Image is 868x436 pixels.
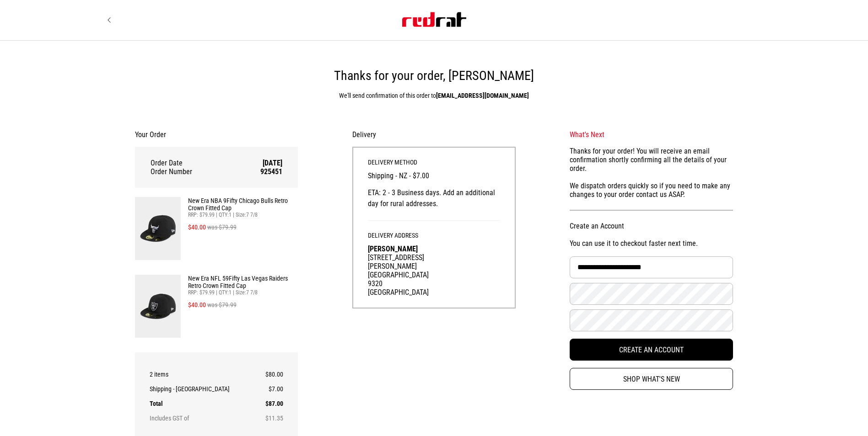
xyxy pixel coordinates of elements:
[570,368,733,390] a: Shop What's New
[259,367,283,382] td: $80.00
[135,130,298,139] h2: Your Order
[570,283,733,305] input: Password
[570,147,733,199] div: Thanks for your order! You will receive an email confirmation shortly confirming all the details ...
[188,223,206,231] span: $40.00
[570,222,733,231] h2: Create an Account
[352,130,516,139] h2: Delivery
[570,238,733,249] p: You can use it to checkout faster next time.
[402,12,466,27] img: Red Rat
[207,223,237,231] span: was $79.99
[570,130,733,139] h2: What's Next
[188,301,206,308] span: $40.00
[259,382,283,396] td: $7.00
[436,92,529,99] strong: [EMAIL_ADDRESS][DOMAIN_NAME]
[259,411,283,425] td: $11.35
[368,159,500,220] div: Shipping - NZ - $7.00
[237,167,283,176] td: 925451
[135,197,181,260] img: New Era NBA 9Fifty Chicago Bulls Retro Crown Fitted Cap
[150,382,259,396] th: Shipping - [GEOGRAPHIC_DATA]
[207,301,237,308] span: was $79.99
[188,289,298,296] div: RRP: $79.99 | QTY: 1 | Size: 7 7/8
[151,167,237,176] th: Order Number
[135,90,733,101] p: We'll send confirmation of this order to
[188,212,298,218] div: RRP: $79.99 | QTY: 1 | Size: 7 7/8
[570,309,733,331] input: Confirm Password
[259,396,283,411] td: $87.00
[135,275,181,338] img: New Era NFL 59Fifty Las Vegas Raiders Retro Crown Fitted Cap
[368,159,500,171] h3: Delivery Method
[188,197,298,212] a: New Era NBA 9Fifty Chicago Bulls Retro Crown Fitted Cap
[368,253,500,297] div: [STREET_ADDRESS] [PERSON_NAME] [GEOGRAPHIC_DATA] 9320 [GEOGRAPHIC_DATA]
[368,232,500,245] h3: Delivery Address
[150,367,259,382] th: 2 items
[151,159,237,167] th: Order Date
[570,256,733,278] input: Email Address
[188,275,298,289] a: New Era NFL 59Fifty Las Vegas Raiders Retro Crown Fitted Cap
[368,245,418,253] strong: [PERSON_NAME]
[237,159,283,167] td: [DATE]
[570,339,733,361] button: Create an Account
[150,411,259,425] th: Includes GST of
[368,187,500,209] p: ETA: 2 - 3 Business days. Add an additional day for rural addresses.
[135,68,733,84] h1: Thanks for your order, [PERSON_NAME]
[150,396,259,411] th: Total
